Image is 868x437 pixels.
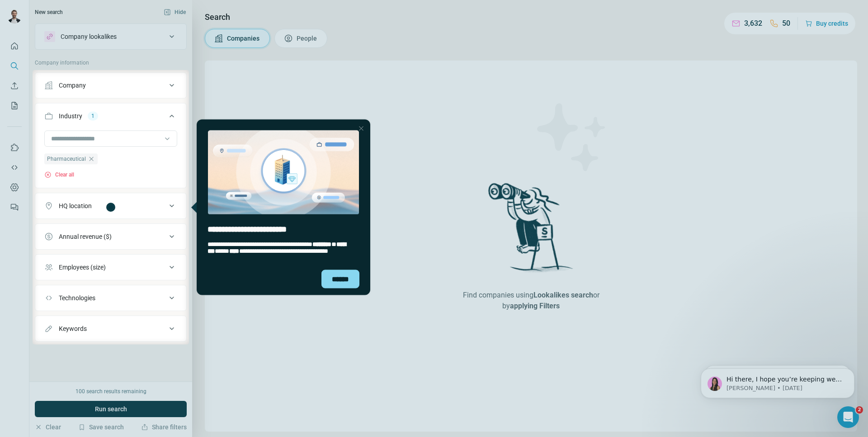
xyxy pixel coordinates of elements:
[39,35,156,43] p: Message from Aurélie, sent 8w ago
[39,26,156,35] p: Hi there, I hope you’re keeping well. Good news! The glitch with the Message Templates on Sales N...
[59,293,95,302] div: Technologies
[14,19,167,49] div: message notification from Aurélie, 8w ago. Hi there, I hope you’re keeping well. Good news! The g...
[59,263,106,272] div: Employees (size)
[35,74,186,96] button: Company
[59,112,82,121] div: Industry
[35,195,186,217] button: HQ location
[47,155,86,163] span: Pharmaceutical
[35,256,186,278] button: Employees (size)
[35,287,186,309] button: Technologies
[59,232,112,241] div: Annual revenue ($)
[35,226,186,247] button: Annual revenue ($)
[189,118,372,297] iframe: Tooltip
[35,318,186,339] button: Keywords
[59,324,87,333] div: Keywords
[59,81,86,90] div: Company
[35,105,186,130] button: Industry1
[44,171,74,179] button: Clear all
[88,112,98,120] div: 1
[20,27,35,42] img: Profile image for Aurélie
[59,201,92,210] div: HQ location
